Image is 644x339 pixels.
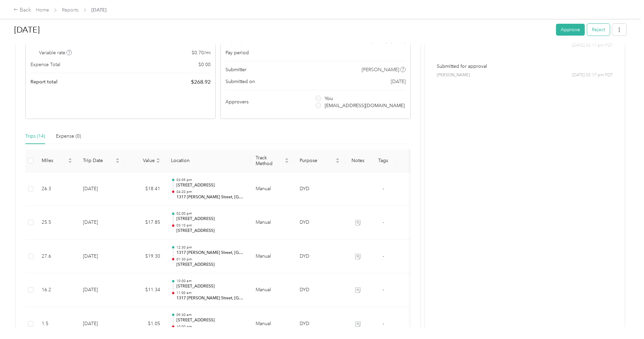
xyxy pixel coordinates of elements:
span: Expense Total [30,61,60,68]
span: [DATE] [91,6,106,14]
th: Notes [345,149,370,172]
div: Back [14,6,31,14]
span: - [383,287,384,293]
p: 1317 [PERSON_NAME] Street, [GEOGRAPHIC_DATA] [176,295,245,301]
th: Location [166,149,250,172]
span: Trip Date [83,158,114,163]
p: 10:00 am [176,279,245,283]
p: 1317 [PERSON_NAME] Street, [GEOGRAPHIC_DATA] [176,194,245,200]
th: Purpose [294,149,345,172]
p: Submitted for approval [437,63,613,70]
span: [DATE] [391,78,406,85]
td: DYD [294,240,345,274]
span: - [383,253,384,259]
span: [DATE] 03:17 pm PDT [572,72,613,78]
span: Purpose [300,158,334,163]
p: 04:20 pm [176,190,245,194]
span: Report total [30,78,58,85]
p: [STREET_ADDRESS] [176,283,245,290]
span: caret-up [68,157,72,161]
p: [STREET_ADDRESS] [176,317,245,323]
td: $19.30 [125,240,166,274]
p: [STREET_ADDRESS] [176,216,245,222]
span: Pay period [226,49,249,56]
td: DYD [294,273,345,307]
th: Trip Date [78,149,125,172]
p: 12:30 pm [176,245,245,250]
td: Manual [250,273,294,307]
span: Value [130,158,155,163]
td: 26.3 [36,172,78,206]
a: Reports [62,7,79,13]
span: Approvers [226,98,249,105]
span: Submitted on [226,78,255,85]
span: - [383,219,384,225]
th: Value [125,149,166,172]
td: Manual [250,206,294,240]
td: $11.34 [125,273,166,307]
p: 02:00 pm [176,211,245,216]
span: [EMAIL_ADDRESS][DOMAIN_NAME] [325,102,405,109]
div: Expense (0) [56,133,81,140]
td: [DATE] [78,172,125,206]
td: DYD [294,172,345,206]
span: $ 268.92 [191,78,211,86]
h1: Sep 2025 [14,22,551,38]
span: caret-up [115,157,120,161]
span: caret-down [285,160,289,164]
td: 25.5 [36,206,78,240]
span: caret-down [156,160,160,164]
span: Track Method [256,155,283,166]
p: 10:00 pm [176,324,245,329]
th: Tags [370,149,396,172]
td: [DATE] [78,273,125,307]
span: $ 0.70 / mi [192,49,211,56]
span: caret-up [156,157,160,161]
p: 03:10 pm [176,223,245,228]
p: [STREET_ADDRESS] [176,228,245,234]
span: caret-down [68,160,72,164]
span: caret-up [285,157,289,161]
span: Miles [42,158,67,163]
span: caret-up [336,157,340,161]
p: [STREET_ADDRESS] [176,182,245,188]
td: Manual [250,240,294,274]
th: Miles [36,149,78,172]
span: Variable rate [39,49,72,56]
span: Submitter [226,66,246,73]
span: [PERSON_NAME] [437,72,470,78]
span: - [383,321,384,326]
p: 01:30 pm [176,257,245,262]
p: 09:30 am [176,313,245,317]
td: $17.85 [125,206,166,240]
td: [DATE] [78,240,125,274]
td: [DATE] [78,206,125,240]
th: Track Method [250,149,294,172]
span: caret-down [336,160,340,164]
p: [STREET_ADDRESS] [176,262,245,268]
td: 27.6 [36,240,78,274]
td: 16.2 [36,273,78,307]
span: caret-down [115,160,120,164]
iframe: Everlance-gr Chat Button Frame [606,301,644,339]
span: You [325,95,333,102]
span: - [383,186,384,192]
span: [PERSON_NAME] [362,66,399,73]
p: 11:00 am [176,291,245,295]
td: Manual [250,172,294,206]
button: Reject [587,24,610,36]
a: Home [36,7,49,13]
p: 03:09 pm [176,178,245,182]
td: DYD [294,206,345,240]
span: $ 0.00 [198,61,211,68]
p: 1317 [PERSON_NAME] Street, [GEOGRAPHIC_DATA] [176,250,245,256]
div: Trips (14) [25,133,45,140]
button: Approve [556,24,585,36]
td: $18.41 [125,172,166,206]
